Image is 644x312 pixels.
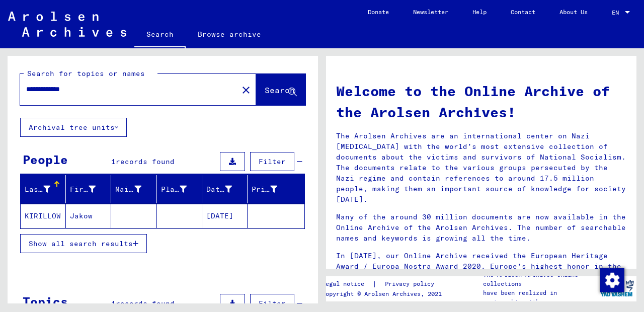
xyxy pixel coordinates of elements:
[612,9,623,16] span: EN
[27,69,145,78] mat-label: Search for topics or names
[600,268,624,292] img: Change consent
[322,289,446,298] p: Copyright © Arolsen Archives, 2021
[8,12,126,37] img: Arolsen_neg.svg
[265,85,295,95] span: Search
[336,131,626,205] p: The Arolsen Archives are an international center on Nazi [MEDICAL_DATA] with the world’s most ext...
[256,74,305,105] button: Search
[29,239,133,248] span: Show all search results
[259,157,286,166] span: Filter
[206,184,232,195] div: Date of Birth
[322,279,446,289] div: |
[248,175,304,203] mat-header-cell: Prisoner #
[115,181,156,197] div: Maiden Name
[25,181,65,197] div: Last Name
[252,184,277,195] div: Prisoner #
[20,118,127,137] button: Archival tree units
[70,184,96,195] div: First Name
[134,22,186,48] a: Search
[250,152,294,171] button: Filter
[483,270,598,288] p: The Arolsen Archives online collections
[259,299,286,308] span: Filter
[116,299,175,308] span: records found
[115,184,141,195] div: Maiden Name
[161,184,187,195] div: Place of Birth
[236,80,256,100] button: Clear
[21,204,66,228] mat-cell: KIRILLOW
[202,175,248,203] mat-header-cell: Date of Birth
[116,157,175,166] span: records found
[202,204,248,228] mat-cell: [DATE]
[25,184,50,195] div: Last Name
[66,175,111,203] mat-header-cell: First Name
[70,181,111,197] div: First Name
[206,181,247,197] div: Date of Birth
[322,279,372,289] a: Legal notice
[161,181,202,197] div: Place of Birth
[336,251,626,282] p: In [DATE], our Online Archive received the European Heritage Award / Europa Nostra Award 2020, Eu...
[111,157,116,166] span: 1
[23,292,68,310] div: Topics
[21,175,66,203] mat-header-cell: Last Name
[111,299,116,308] span: 1
[483,288,598,306] p: have been realized in partnership with
[20,234,147,253] button: Show all search results
[336,212,626,244] p: Many of the around 30 million documents are now available in the Online Archive of the Arolsen Ar...
[111,175,156,203] mat-header-cell: Maiden Name
[377,279,446,289] a: Privacy policy
[252,181,292,197] div: Prisoner #
[157,175,202,203] mat-header-cell: Place of Birth
[23,150,68,169] div: People
[186,22,273,46] a: Browse archive
[66,204,111,228] mat-cell: Jakow
[336,81,626,123] h1: Welcome to the Online Archive of the Arolsen Archives!
[598,276,636,301] img: yv_logo.png
[240,84,252,96] mat-icon: close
